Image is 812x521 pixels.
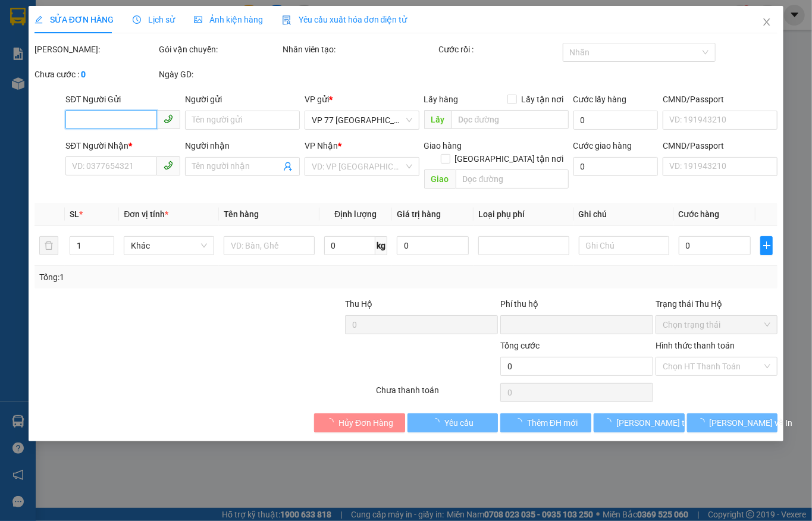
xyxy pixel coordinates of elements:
div: Tổng: 1 [39,271,315,284]
span: [PERSON_NAME] và In [710,416,793,429]
button: Yêu cầu [407,413,499,432]
div: CMND/Passport [663,139,777,152]
span: phone [164,114,173,124]
div: VP gửi [305,93,419,106]
span: edit [35,15,43,24]
div: Chưa thanh toán [375,384,499,404]
img: icon [282,15,291,25]
span: Yêu cầu [444,416,474,429]
div: [PERSON_NAME]: [35,43,156,56]
th: Loại phụ phí [474,203,573,226]
div: Phí thu hộ [500,297,653,315]
label: Cước lấy hàng [573,95,627,104]
span: Hủy Đơn Hàng [338,416,393,429]
span: Khác [131,237,207,255]
span: VP Nhận [305,141,338,150]
span: close [762,17,772,27]
span: Thêm ĐH mới [527,416,578,429]
span: Đơn vị tính [124,209,168,219]
span: Thu Hộ [345,299,372,309]
input: Dọc đường [456,170,569,189]
span: loading [697,418,710,426]
span: user-add [283,162,293,171]
input: Dọc đường [452,110,569,129]
div: Nhân viên tạo: [283,43,436,56]
span: plus [761,241,772,250]
label: Hình thức thanh toán [656,341,735,350]
span: [GEOGRAPHIC_DATA] tận nơi [450,152,569,165]
input: Cước lấy hàng [573,111,659,130]
div: Người gửi [185,93,300,106]
span: [PERSON_NAME] thay đổi [616,416,711,429]
span: Yêu cầu xuất hóa đơn điện tử [282,15,407,24]
span: loading [514,418,527,426]
div: CMND/Passport [663,93,777,106]
span: Giao hàng [424,141,462,150]
div: Người nhận [185,139,300,152]
button: [PERSON_NAME] thay đổi [594,413,685,432]
input: VD: Bàn, Ghế [224,236,314,255]
div: SĐT Người Nhận [65,139,180,152]
span: Lấy [424,110,452,129]
div: Cước rồi : [438,43,560,56]
span: Cước hàng [679,209,720,219]
input: Ghi Chú [579,236,669,255]
button: delete [39,236,58,255]
span: loading [431,418,444,426]
span: loading [603,418,616,426]
span: Lịch sử [133,15,175,24]
span: Định lượng [334,209,377,219]
span: clock-circle [133,15,141,24]
button: Hủy Đơn Hàng [314,413,405,432]
span: kg [375,236,387,255]
span: Lấy hàng [424,95,459,104]
span: Tên hàng [224,209,259,219]
button: Thêm ĐH mới [500,413,591,432]
button: plus [760,236,773,255]
span: Giao [424,170,456,189]
span: Ảnh kiện hàng [194,15,263,24]
span: VP 77 Thái Nguyên [312,111,412,129]
b: 0 [81,70,86,79]
span: SL [70,209,79,219]
div: Ngày GD: [159,68,281,81]
th: Ghi chú [574,203,674,226]
div: Gói vận chuyển: [159,43,281,56]
label: Cước giao hàng [573,141,632,150]
button: Close [750,6,783,39]
span: Chọn trạng thái [663,316,770,334]
span: Lấy tận nơi [517,93,569,106]
span: SỬA ĐƠN HÀNG [35,15,114,24]
div: Chưa cước : [35,68,156,81]
input: Cước giao hàng [573,157,659,176]
span: phone [164,161,173,170]
span: Tổng cước [500,341,540,350]
div: Trạng thái Thu Hộ [656,297,777,310]
button: [PERSON_NAME] và In [687,413,778,432]
span: Giá trị hàng [397,209,441,219]
div: SĐT Người Gửi [65,93,180,106]
span: loading [325,418,338,426]
span: picture [194,15,202,24]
